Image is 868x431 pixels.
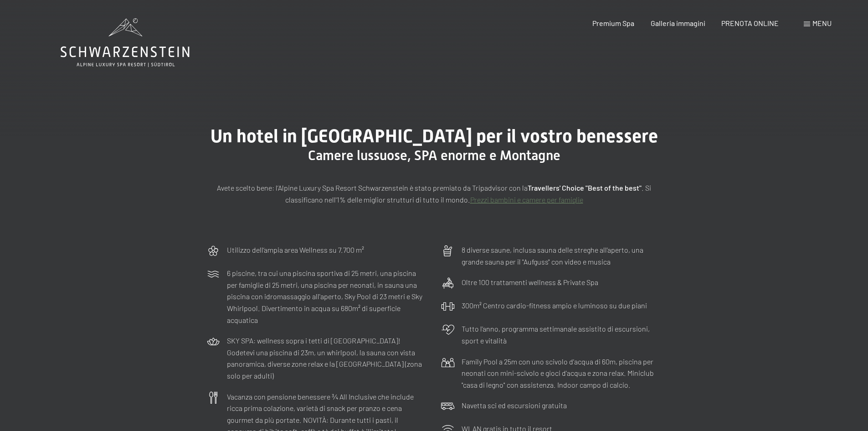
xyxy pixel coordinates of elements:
[227,335,427,381] p: SKY SPA: wellness sopra i tetti di [GEOGRAPHIC_DATA]! Godetevi una piscina di 23m, un whirlpool, ...
[462,356,662,391] p: Family Pool a 25m con uno scivolo d'acqua di 60m, piscina per neonati con mini-scivolo e gioci d'...
[721,19,779,27] a: PRENOTA ONLINE
[528,183,642,192] strong: Travellers' Choice "Best of the best"
[211,125,658,147] span: Un hotel in [GEOGRAPHIC_DATA] per il vostro benessere
[812,19,832,27] span: Menu
[462,244,662,267] p: 8 diverse saune, inclusa sauna delle streghe all’aperto, una grande sauna per il "Aufguss" con vi...
[470,195,583,204] a: Prezzi bambini e camere per famiglie
[308,147,560,163] span: Camere lussuose, SPA enorme e Montagne
[227,244,364,256] p: Utilizzo dell‘ampia area Wellness su 7.700 m²
[462,300,647,312] p: 300m² Centro cardio-fitness ampio e luminoso su due piani
[462,323,662,346] p: Tutto l’anno, programma settimanale assistito di escursioni, sport e vitalità
[592,19,634,27] a: Premium Spa
[462,400,567,411] p: Navetta sci ed escursioni gratuita
[227,267,427,326] p: 6 piscine, tra cui una piscina sportiva di 25 metri, una piscina per famiglie di 25 metri, una pi...
[206,182,662,205] p: Avete scelto bene: l’Alpine Luxury Spa Resort Schwarzenstein è stato premiato da Tripadvisor con ...
[462,276,598,288] p: Oltre 100 trattamenti wellness & Private Spa
[651,19,705,27] a: Galleria immagini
